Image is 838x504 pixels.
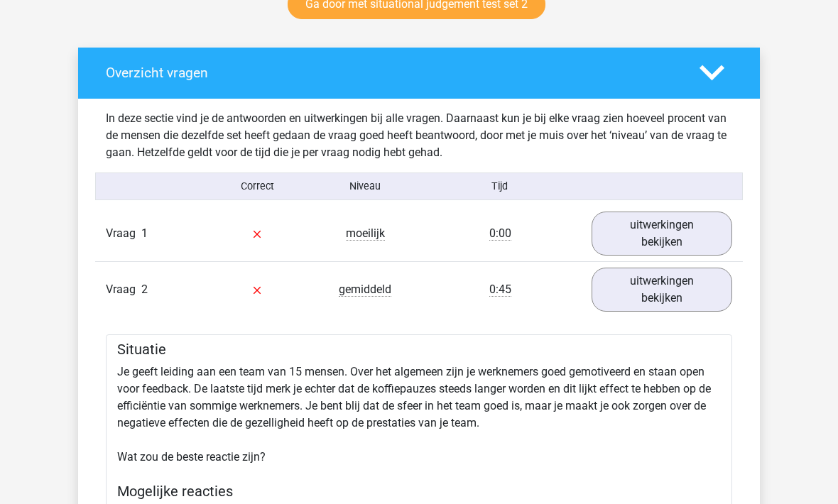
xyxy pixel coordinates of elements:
div: In deze sectie vind je de antwoorden en uitwerkingen bij alle vragen. Daarnaast kun je bij elke v... [95,110,743,161]
a: uitwerkingen bekijken [592,268,732,312]
h5: Mogelijke reacties [117,483,721,500]
h4: Overzicht vragen [106,65,678,81]
div: Tijd [419,179,581,194]
span: 0:00 [489,226,511,241]
span: Vraag [106,225,141,242]
span: moeilijk [346,226,385,241]
div: Correct [204,179,312,194]
h5: Situatie [117,341,721,358]
span: 0:45 [489,283,511,297]
span: 1 [141,226,148,240]
a: uitwerkingen bekijken [592,212,732,256]
span: gemiddeld [339,283,391,297]
span: 2 [141,283,148,296]
span: Vraag [106,281,141,298]
div: Niveau [311,179,419,194]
